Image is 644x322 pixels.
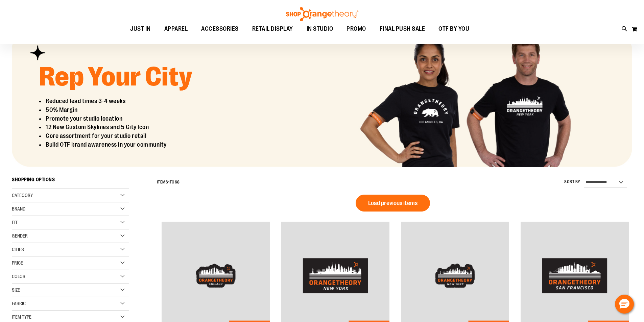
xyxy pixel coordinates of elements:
a: OTF BY YOU [432,21,476,37]
h2: Items to [157,177,180,188]
a: JUST IN [123,21,158,37]
span: Price [12,260,23,266]
a: APPAREL [158,21,195,37]
span: Item Type [12,314,31,320]
li: Promote your studio location [45,115,251,123]
li: Build OTF brand awareness in your community [45,141,251,149]
span: FINAL PUSH SALE [380,21,425,36]
span: APPAREL [164,21,188,36]
strong: Shopping Options [12,174,129,189]
span: Category [12,193,33,198]
h2: Rep Your City [39,63,632,90]
span: Fit [12,220,18,225]
li: 12 New Custom Skylines and 5 City Icon [45,123,251,132]
span: JUST IN [130,21,151,36]
span: PROMO [347,21,366,36]
span: Size [12,287,20,293]
span: Cities [12,247,24,252]
button: Load previous items [356,195,430,212]
span: 68 [175,180,180,184]
a: ACCESSORIES [194,21,245,37]
span: Brand [12,206,25,212]
label: Sort By [564,179,580,185]
span: Color [12,274,25,279]
a: FINAL PUSH SALE [373,21,432,37]
li: Reduced lead times 3-4 weeks [45,97,251,106]
span: OTF BY YOU [438,21,469,36]
span: Load previous items [368,200,418,206]
span: RETAIL DISPLAY [252,21,293,36]
button: Hello, have a question? Let’s chat. [615,295,634,314]
img: Shop Orangetheory [285,7,359,21]
span: 1 [168,180,170,184]
span: ACCESSORIES [201,21,239,36]
span: IN STUDIO [307,21,333,36]
span: Fabric [12,301,26,306]
li: 50% Margin [45,106,251,115]
a: PROMO [340,21,373,37]
span: Gender [12,233,28,239]
a: RETAIL DISPLAY [245,21,300,36]
a: IN STUDIO [300,21,340,37]
li: Core assortment for your studio retail [45,132,251,141]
